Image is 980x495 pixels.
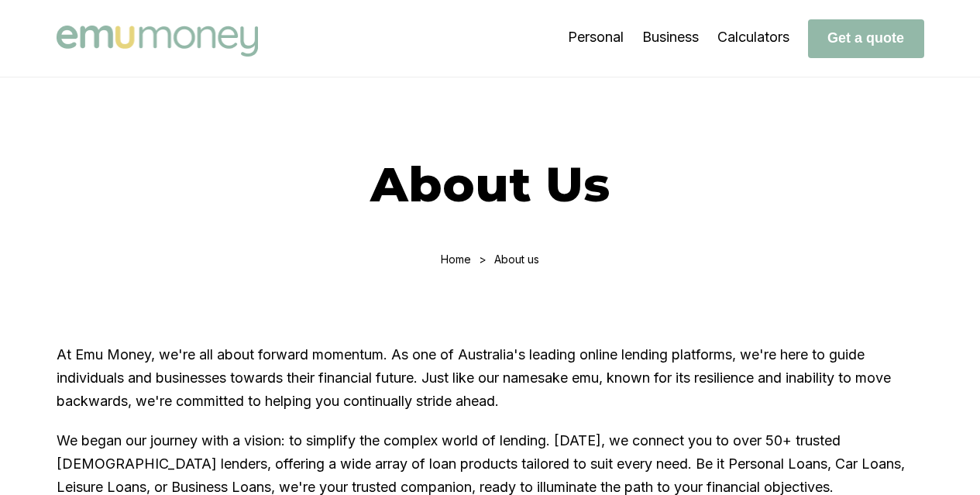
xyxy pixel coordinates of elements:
div: About us [494,253,539,266]
p: At Emu Money, we're all about forward momentum. As one of Australia's leading online lending plat... [57,343,924,413]
button: Get a quote [808,19,924,58]
a: Get a quote [808,29,924,46]
h1: About Us [57,155,924,214]
a: Home [441,253,471,266]
img: Emu Money logo [57,26,258,57]
div: > [479,253,487,266]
